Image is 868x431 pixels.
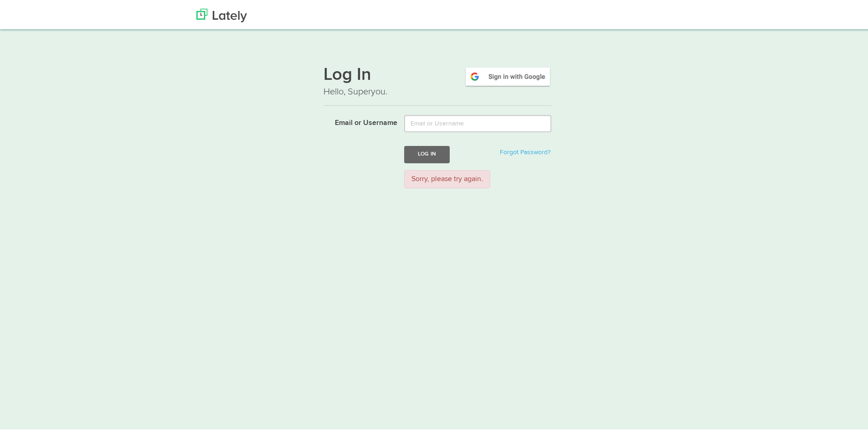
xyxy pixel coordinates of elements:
button: Log In [404,144,450,161]
a: Forgot Password? [500,147,550,154]
img: google-signin.png [464,64,551,85]
label: Email or Username [317,113,397,127]
div: Sorry, please try again. [404,168,490,187]
input: Email or Username [404,113,551,130]
h1: Log In [324,64,551,83]
img: Lately [196,7,247,21]
p: Hello, Superyou. [324,83,551,97]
